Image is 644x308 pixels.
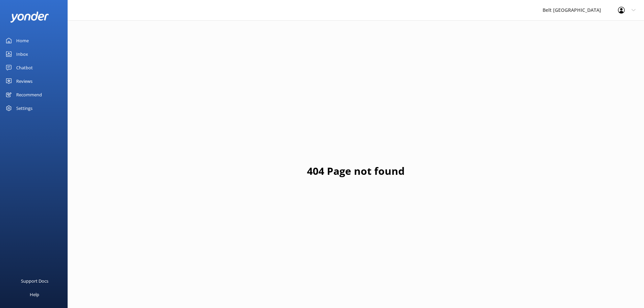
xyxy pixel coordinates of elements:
[16,61,33,74] div: Chatbot
[16,74,32,88] div: Reviews
[16,101,32,115] div: Settings
[21,274,48,288] div: Support Docs
[30,288,39,301] div: Help
[16,34,29,47] div: Home
[307,163,405,179] h1: 404 Page not found
[10,11,49,23] img: yonder-white-logo.png
[16,47,28,61] div: Inbox
[16,88,42,101] div: Recommend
